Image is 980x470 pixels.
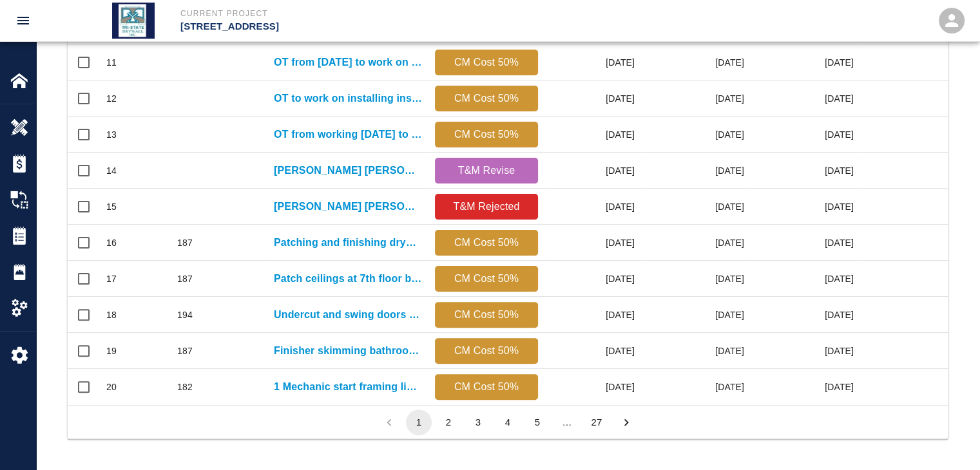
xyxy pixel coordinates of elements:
[436,409,461,435] button: Go to page 2
[106,272,117,285] div: 17
[180,8,560,19] p: Current Project
[440,91,533,106] p: CM Cost 50%
[641,117,751,153] div: [DATE]
[177,272,193,285] div: 187
[440,199,533,214] p: T&M Rejected
[751,333,860,369] div: [DATE]
[177,344,193,357] div: 187
[440,271,533,287] p: CM Cost 50%
[751,80,860,117] div: [DATE]
[641,225,751,261] div: [DATE]
[274,307,422,323] a: Undercut and swing doors for bathrooms
[274,91,422,106] a: OT to work on installing insulation at switch room
[751,297,860,333] div: [DATE]
[495,409,521,435] button: Go to page 4
[641,153,751,189] div: [DATE]
[440,379,533,395] p: CM Cost 50%
[544,297,641,333] div: [DATE]
[751,225,860,261] div: [DATE]
[440,307,533,323] p: CM Cost 50%
[554,415,580,429] div: …
[274,271,422,287] a: Patch ceilings at 7th floor bathrooms due to plenum boxes...
[106,56,117,69] div: 11
[106,308,117,321] div: 18
[106,128,117,141] div: 13
[544,225,641,261] div: [DATE]
[613,409,639,435] button: Go to next page
[751,44,860,80] div: [DATE]
[106,344,117,357] div: 19
[177,236,193,249] div: 187
[440,235,533,250] p: CM Cost 50%
[544,153,641,189] div: [DATE]
[544,44,641,80] div: [DATE]
[544,117,641,153] div: [DATE]
[751,117,860,153] div: [DATE]
[274,127,422,142] a: OT from working [DATE] to keep hanging 7th and...
[916,408,980,470] iframe: Chat Widget
[274,379,422,395] a: 1 Mechanic start framing linear diffusers and access panels in...
[641,80,751,117] div: [DATE]
[465,409,491,435] button: Go to page 3
[440,127,533,142] p: CM Cost 50%
[177,308,193,321] div: 194
[180,19,560,34] p: [STREET_ADDRESS]
[406,409,432,435] button: page 1
[8,5,39,36] button: open drawer
[440,343,533,359] p: CM Cost 50%
[544,369,641,405] div: [DATE]
[641,44,751,80] div: [DATE]
[544,333,641,369] div: [DATE]
[106,381,117,393] div: 20
[751,189,860,225] div: [DATE]
[751,261,860,297] div: [DATE]
[274,235,422,250] a: Patching and finishing drywall at diffusers 6th floor Men's and...
[751,369,860,405] div: [DATE]
[544,261,641,297] div: [DATE]
[274,343,422,359] a: Finisher skimming bathroom ceiling patches, light, and access panels on...
[106,236,117,249] div: 16
[112,3,155,39] img: Tri State Drywall
[544,189,641,225] div: [DATE]
[274,55,422,70] a: OT from [DATE] to work on exterior framing 1st...
[274,199,422,214] a: [PERSON_NAME] [PERSON_NAME] requested Tri-State Drywall to work overtime [DATE]...
[177,381,193,393] div: 182
[641,297,751,333] div: [DATE]
[106,92,117,105] div: 12
[274,163,422,178] a: [PERSON_NAME] [PERSON_NAME] requested Tri-State Drywall work overtime [DATE][DATE]....
[374,409,641,435] nav: pagination navigation
[641,333,751,369] div: [DATE]
[641,369,751,405] div: [DATE]
[641,189,751,225] div: [DATE]
[524,409,550,435] button: Go to page 5
[544,80,641,117] div: [DATE]
[641,261,751,297] div: [DATE]
[751,153,860,189] div: [DATE]
[106,200,117,213] div: 15
[106,164,117,177] div: 14
[584,409,610,435] button: Go to page 27
[440,163,533,178] p: T&M Revise
[440,55,533,70] p: CM Cost 50%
